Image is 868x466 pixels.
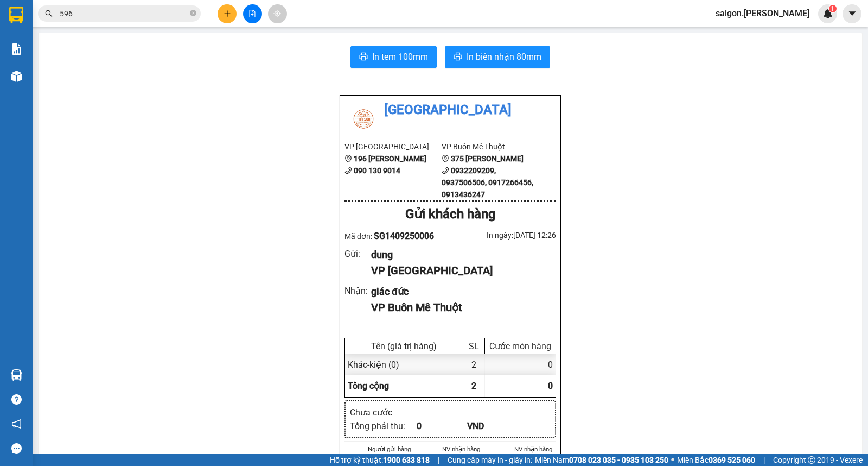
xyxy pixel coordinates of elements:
[350,406,417,419] div: Chưa cước
[569,456,668,464] strong: 0708 023 035 - 0935 103 250
[488,341,553,351] div: Cước món hàng
[344,155,352,162] span: environment
[344,100,382,138] img: logo.jpg
[510,444,556,454] li: NV nhận hàng
[451,154,524,163] b: 375 [PERSON_NAME]
[823,9,833,18] img: icon-new-feature
[218,4,237,23] button: plus
[372,50,428,64] span: In tem 100mm
[45,10,53,17] span: search
[466,341,482,351] div: SL
[11,43,22,55] img: solution-icon
[383,456,430,464] strong: 1900 633 818
[344,284,371,298] div: Nhận :
[417,419,467,433] div: 0
[467,50,541,64] span: In biên nhận 80mm
[273,10,281,17] span: aim
[350,46,437,68] button: printerIn tem 100mm
[11,419,22,429] span: notification
[60,8,188,20] input: Tìm tên, số ĐT hoặc mã đơn
[831,5,834,12] span: 1
[448,454,532,466] span: Cung cấp máy in - giấy in:
[442,166,533,199] b: 0932209209, 0937506506, 0917266456, 0913436247
[344,247,371,261] div: Gửi :
[677,454,755,466] span: Miền Bắc
[454,52,462,62] span: printer
[471,381,476,391] span: 2
[371,247,547,262] div: dung
[467,419,518,433] div: VND
[248,10,256,17] span: file-add
[354,166,400,175] b: 090 130 9014
[463,354,485,375] div: 2
[374,231,434,241] span: SG1409250006
[359,52,368,62] span: printer
[11,443,22,454] span: message
[442,155,449,162] span: environment
[763,454,765,466] span: |
[9,7,23,23] img: logo-vxr
[535,454,668,466] span: Miền Nam
[11,394,22,405] span: question-circle
[445,46,550,68] button: printerIn biên nhận 80mm
[847,9,857,18] span: caret-down
[11,71,22,82] img: warehouse-icon
[442,167,449,174] span: phone
[11,369,22,381] img: warehouse-icon
[371,299,547,316] div: VP Buôn Mê Thuột
[438,444,484,454] li: NV nhận hàng
[671,458,674,462] span: ⚪️
[350,419,417,433] div: Tổng phải thu :
[808,456,815,464] span: copyright
[268,4,287,23] button: aim
[344,229,450,243] div: Mã đơn:
[243,4,262,23] button: file-add
[190,10,196,16] span: close-circle
[442,141,539,153] li: VP Buôn Mê Thuột
[548,381,553,391] span: 0
[371,262,547,279] div: VP [GEOGRAPHIC_DATA]
[330,454,430,466] span: Hỗ trợ kỹ thuật:
[344,141,442,153] li: VP [GEOGRAPHIC_DATA]
[190,9,196,19] span: close-circle
[371,284,547,299] div: giác đức
[224,10,231,17] span: plus
[354,154,426,163] b: 196 [PERSON_NAME]
[344,100,556,121] li: [GEOGRAPHIC_DATA]
[348,341,460,351] div: Tên (giá trị hàng)
[348,381,389,391] span: Tổng cộng
[829,5,837,12] sup: 1
[366,444,412,464] li: Người gửi hàng xác nhận
[485,354,556,375] div: 0
[344,167,352,174] span: phone
[450,229,556,241] div: In ngày: [DATE] 12:26
[344,204,556,225] div: Gửi khách hàng
[348,360,399,370] span: Khác - kiện (0)
[843,4,861,23] button: caret-down
[707,7,818,20] span: saigon.[PERSON_NAME]
[709,456,755,464] strong: 0369 525 060
[438,454,439,466] span: |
